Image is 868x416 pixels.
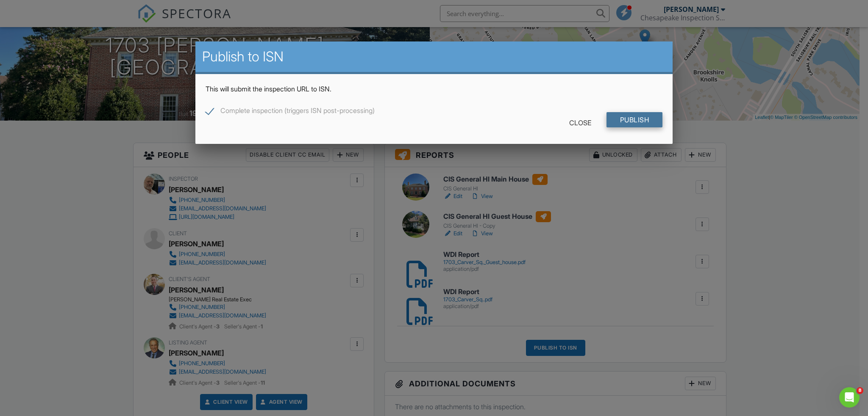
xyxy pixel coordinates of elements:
div: Close [556,115,605,130]
h2: Publish to ISN [202,48,666,65]
span: 8 [857,387,863,394]
input: Publish [606,112,663,127]
p: This will submit the inspection URL to ISN. [206,84,662,94]
iframe: Intercom live chat [839,387,860,408]
label: Complete inspection (triggers ISN post-processing) [206,107,375,117]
